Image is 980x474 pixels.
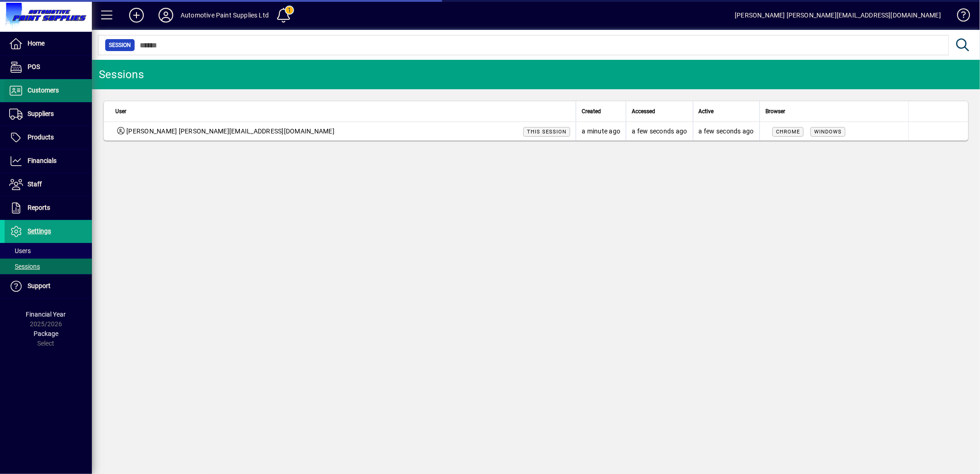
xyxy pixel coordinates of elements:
td: a minute ago [576,122,626,140]
a: Home [5,32,92,55]
span: Financials [28,157,57,164]
span: Session [109,40,131,50]
div: Automotive Paint Supplies Ltd [181,8,269,23]
button: Profile [151,7,181,23]
span: Browser [765,106,785,116]
span: Sessions [9,263,40,270]
span: Staff [28,180,42,188]
div: Mozilla/5.0 (Windows NT 10.0; Win64; x64) AppleWebKit/537.36 (KHTML, like Gecko) Chrome/140.0.0.0... [765,127,903,136]
a: Sessions [5,259,92,274]
span: Home [28,40,45,47]
a: Users [5,243,92,259]
a: POS [5,56,92,79]
span: Settings [28,227,51,235]
span: Chrome [776,129,800,135]
span: Created [582,106,601,116]
span: [PERSON_NAME] [PERSON_NAME][EMAIL_ADDRESS][DOMAIN_NAME] [126,127,334,136]
a: Customers [5,79,92,102]
a: Reports [5,197,92,220]
span: Support [28,282,51,289]
span: Users [9,247,31,254]
span: POS [28,63,40,70]
span: Products [28,133,54,141]
span: Active [699,106,714,116]
span: This session [527,129,566,135]
span: Financial Year [26,311,66,318]
span: Windows [814,129,842,135]
span: User [115,106,126,116]
span: Reports [28,204,50,211]
span: Accessed [632,106,655,116]
div: Sessions [99,67,144,82]
span: Customers [28,87,59,94]
a: Financials [5,150,92,173]
a: Support [5,275,92,298]
td: a few seconds ago [626,122,692,140]
a: Staff [5,173,92,196]
span: Suppliers [28,110,54,117]
td: a few seconds ago [693,122,759,140]
a: Knowledge Base [950,2,969,32]
a: Suppliers [5,103,92,126]
span: Package [34,330,58,337]
button: Add [122,7,151,23]
a: Products [5,126,92,149]
div: [PERSON_NAME] [PERSON_NAME][EMAIL_ADDRESS][DOMAIN_NAME] [735,8,941,23]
